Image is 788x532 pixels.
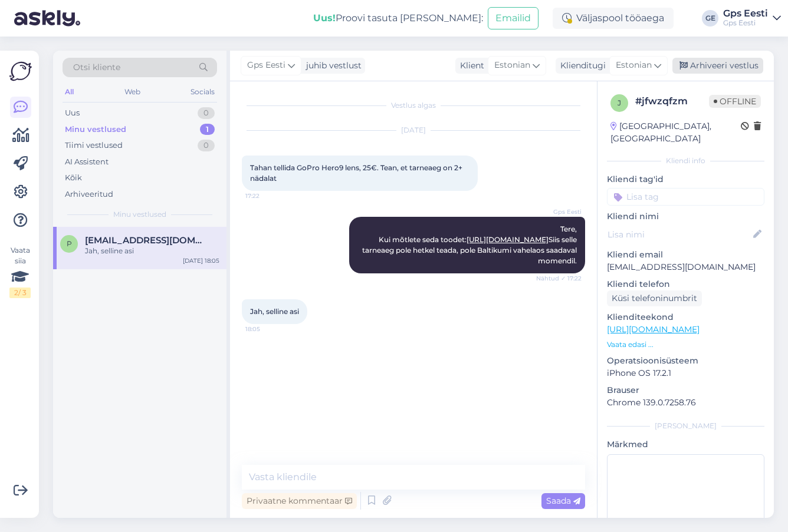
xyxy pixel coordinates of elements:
[607,249,764,261] p: Kliendi email
[67,239,72,248] span: p
[455,60,484,72] div: Klient
[113,209,166,220] span: Minu vestlused
[242,493,357,509] div: Privaatne kommentaar
[200,124,215,136] div: 1
[608,228,751,241] input: Lisa nimi
[635,94,709,108] div: # jfwzqfzm
[63,84,76,100] div: All
[313,11,483,25] div: Proovi tasuta [PERSON_NAME]:
[250,307,299,316] span: Jah, selline asi
[607,339,764,350] p: Vaata edasi ...
[607,438,764,451] p: Märkmed
[313,12,336,24] b: Uus!
[488,7,539,29] button: Emailid
[242,100,585,111] div: Vestlus algas
[247,59,285,72] span: Gps Eesti
[467,235,549,244] a: [URL][DOMAIN_NAME]
[245,191,290,200] span: 17:22
[616,59,652,72] span: Estonian
[9,288,31,298] div: 2 / 3
[709,95,761,108] span: Offline
[198,107,215,119] div: 0
[607,173,764,186] p: Kliendi tag'id
[607,421,764,431] div: [PERSON_NAME]
[242,125,585,136] div: [DATE]
[607,367,764,379] p: iPhone OS 17.2.1
[607,290,702,306] div: Küsi telefoninumbrit
[546,495,580,506] span: Saada
[607,396,764,409] p: Chrome 139.0.7258.76
[702,10,718,27] div: GE
[250,163,464,183] span: Tahan tellida GoPro Hero9 lens, 25€. Tean, et tarneaeg on 2+ nädalat
[9,245,31,298] div: Vaata siia
[723,9,781,28] a: Gps EestiGps Eesti
[85,246,219,256] div: Jah, selline asi
[723,9,768,18] div: Gps Eesti
[607,324,700,335] a: [URL][DOMAIN_NAME]
[122,84,143,100] div: Web
[536,274,582,283] span: Nähtud ✓ 17:22
[65,107,80,119] div: Uus
[723,18,768,28] div: Gps Eesti
[198,140,215,151] div: 0
[494,59,530,72] span: Estonian
[607,261,764,273] p: [EMAIL_ADDRESS][DOMAIN_NAME]
[610,120,741,145] div: [GEOGRAPHIC_DATA], [GEOGRAPHIC_DATA]
[65,156,109,168] div: AI Assistent
[188,84,217,100] div: Socials
[672,58,763,74] div: Arhiveeri vestlus
[537,207,582,216] span: Gps Eesti
[183,256,219,265] div: [DATE] 18:05
[65,140,123,151] div: Tiimi vestlused
[65,189,113,200] div: Arhiveeritud
[65,172,82,184] div: Kõik
[65,124,126,136] div: Minu vestlused
[607,355,764,367] p: Operatsioonisüsteem
[9,60,32,82] img: Askly Logo
[607,156,764,166] div: Kliendi info
[607,278,764,290] p: Kliendi telefon
[618,98,621,107] span: j
[73,61,120,74] span: Otsi kliente
[607,210,764,223] p: Kliendi nimi
[607,384,764,396] p: Brauser
[607,311,764,323] p: Klienditeekond
[607,188,764,206] input: Lisa tag
[556,60,606,72] div: Klienditugi
[245,325,290,333] span: 18:05
[553,8,674,29] div: Väljaspool tööaega
[85,235,208,246] span: pacchenko@gmail.com
[301,60,362,72] div: juhib vestlust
